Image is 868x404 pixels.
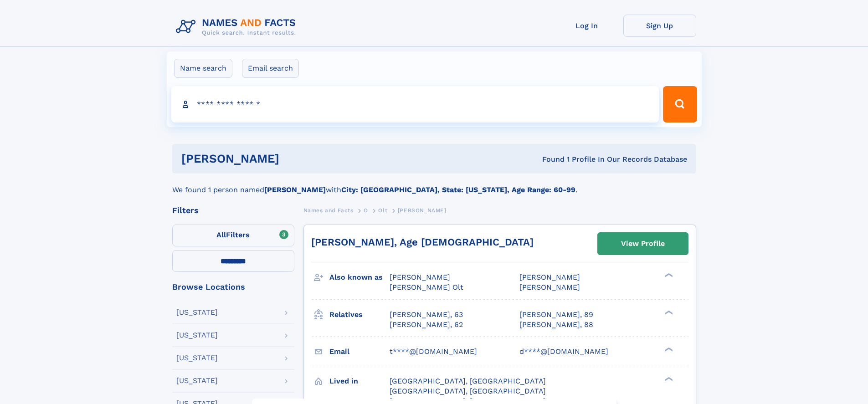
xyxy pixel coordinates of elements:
[598,233,688,255] a: View Profile
[663,346,673,352] div: ❯
[364,207,368,214] span: O
[663,309,673,315] div: ❯
[663,86,697,123] button: Search Button
[364,205,368,216] a: O
[329,307,390,322] h3: Relatives
[172,283,294,291] div: Browse Locations
[398,207,447,214] span: [PERSON_NAME]
[390,310,463,320] a: [PERSON_NAME], 63
[329,344,390,359] h3: Email
[172,225,294,246] label: Filters
[341,185,575,194] b: City: [GEOGRAPHIC_DATA], State: [US_STATE], Age Range: 60-99
[174,59,232,78] label: Name search
[176,332,218,339] div: [US_STATE]
[172,15,303,39] img: Logo Names and Facts
[390,387,546,395] span: [GEOGRAPHIC_DATA], [GEOGRAPHIC_DATA]
[311,236,534,248] a: [PERSON_NAME], Age [DEMOGRAPHIC_DATA]
[663,272,673,278] div: ❯
[519,273,580,281] span: [PERSON_NAME]
[411,154,687,164] div: Found 1 Profile In Our Records Database
[550,15,623,37] a: Log In
[176,354,218,362] div: [US_STATE]
[519,310,593,320] a: [PERSON_NAME], 89
[242,59,299,78] label: Email search
[329,373,390,389] h3: Lived in
[181,153,411,164] h1: [PERSON_NAME]
[378,205,387,216] a: Olt
[264,185,326,194] b: [PERSON_NAME]
[519,283,580,291] span: [PERSON_NAME]
[176,309,218,316] div: [US_STATE]
[329,270,390,285] h3: Also known as
[390,320,463,330] a: [PERSON_NAME], 62
[216,230,226,239] span: All
[172,206,294,215] div: Filters
[303,205,354,216] a: Names and Facts
[172,174,696,195] div: We found 1 person named with .
[390,283,463,291] span: [PERSON_NAME] Olt
[378,207,387,214] span: Olt
[621,233,665,254] div: View Profile
[663,376,673,382] div: ❯
[623,15,696,37] a: Sign Up
[519,320,593,330] a: [PERSON_NAME], 88
[171,86,659,123] input: search input
[390,273,450,281] span: [PERSON_NAME]
[390,377,546,385] span: [GEOGRAPHIC_DATA], [GEOGRAPHIC_DATA]
[176,377,218,384] div: [US_STATE]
